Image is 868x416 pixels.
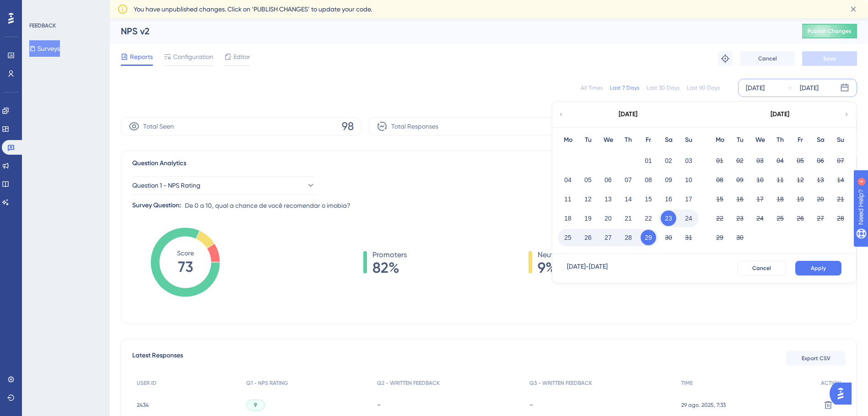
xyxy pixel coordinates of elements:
button: 17 [752,191,768,207]
button: 25 [772,211,788,226]
span: Question 1 - NPS Rating [132,180,200,191]
button: 02 [732,153,748,168]
span: 29 ago. 2025, 7:33 [681,401,726,409]
span: You have unpublished changes. Click on ‘PUBLISH CHANGES’ to update your code. [134,4,372,15]
tspan: Score [177,249,194,257]
button: 18 [772,191,788,207]
span: USER ID [137,379,156,387]
button: 19 [580,211,596,226]
div: Last 90 Days [687,84,720,92]
div: Survey Question: [132,200,181,211]
div: We [598,135,618,146]
button: 21 [620,211,636,226]
div: Th [770,135,790,146]
button: 20 [600,211,616,226]
button: 01 [641,153,656,168]
span: TIME [681,379,693,387]
div: [DATE] [800,82,819,93]
button: Export CSV [786,351,846,366]
button: Apply [795,261,841,276]
div: - [529,400,673,409]
button: 07 [620,172,636,188]
button: 11 [560,191,576,207]
span: Latest Responses [132,350,183,367]
span: Promoters [372,249,407,260]
div: NPS v2 [121,25,779,38]
span: Q2 - WRITTEN FEEDBACK [377,379,440,387]
button: 23 [661,211,676,226]
button: 02 [661,153,676,168]
span: Q1 - NPS RATING [246,379,288,387]
div: [DATE] [619,109,637,120]
button: 29 [641,230,656,245]
button: 25 [560,230,576,245]
button: 24 [681,211,696,226]
tspan: 73 [178,258,193,276]
iframe: UserGuiding AI Assistant Launcher [830,380,857,407]
button: 09 [732,172,748,188]
span: 82% [372,260,407,275]
span: Save [823,55,836,62]
button: 15 [712,191,728,207]
button: 16 [661,191,676,207]
div: Mo [558,135,578,146]
button: 10 [681,172,696,188]
div: Mo [710,135,730,146]
button: Save [802,51,857,66]
div: [DATE] - [DATE] [567,261,608,276]
button: 28 [620,230,636,245]
div: 4 [64,5,66,12]
button: 08 [641,172,656,188]
button: 18 [560,211,576,226]
div: - [377,400,520,409]
button: 16 [732,191,748,207]
button: 11 [772,172,788,188]
button: 14 [620,191,636,207]
div: [DATE] [771,109,789,120]
span: Cancel [758,55,777,62]
button: 12 [793,172,808,188]
div: Sa [658,135,679,146]
span: Reports [130,51,153,62]
span: 98 [342,119,354,134]
div: Tu [730,135,750,146]
div: Fr [790,135,810,146]
button: 22 [641,211,656,226]
button: Cancel [737,261,786,276]
span: Need Help? [22,2,57,13]
span: 2434 [137,401,149,409]
div: Su [830,135,851,146]
span: Q3 - WRITTEN FEEDBACK [529,379,592,387]
button: 06 [813,153,828,168]
button: 05 [580,172,596,188]
div: [DATE] [746,82,765,93]
span: Editor [233,51,250,62]
button: 24 [752,211,768,226]
div: Last 30 Days [647,84,679,92]
button: 27 [813,211,828,226]
span: ACTION [821,379,841,387]
button: 08 [712,172,728,188]
button: 13 [600,191,616,207]
button: 19 [793,191,808,207]
span: Cancel [752,265,771,272]
button: 03 [752,153,768,168]
button: 07 [833,153,848,168]
div: Fr [638,135,658,146]
button: 05 [793,153,808,168]
span: Configuration [173,51,213,62]
span: De 0 a 10, qual a chance de você recomendar o imobia? [185,200,350,211]
button: 27 [600,230,616,245]
button: 30 [732,230,748,245]
span: Publish Changes [808,27,852,35]
button: 03 [681,153,696,168]
button: 06 [600,172,616,188]
button: 20 [813,191,828,207]
span: Neutrals [538,249,566,260]
button: 14 [833,172,848,188]
span: 9 [254,401,257,409]
button: Question 1 - NPS Rating [132,176,315,194]
div: Sa [810,135,830,146]
button: 30 [661,230,676,245]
